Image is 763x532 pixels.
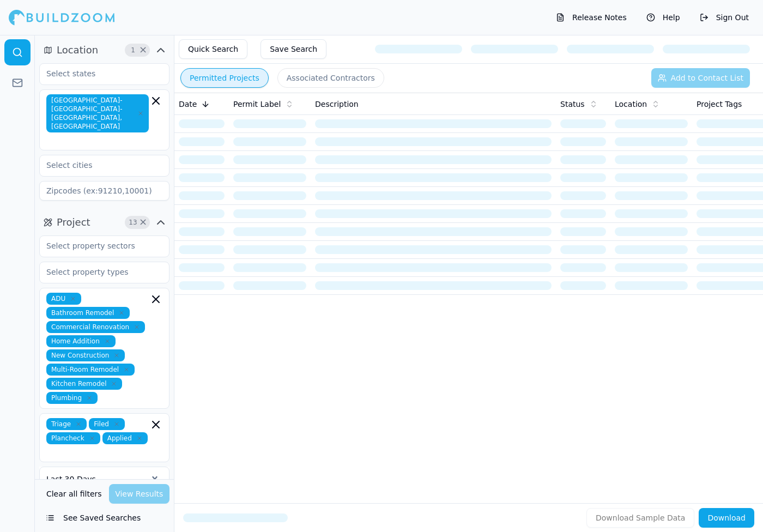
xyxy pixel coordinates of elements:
[57,215,90,230] span: Project
[40,262,155,282] input: Select property types
[315,99,359,110] span: Description
[615,99,647,110] span: Location
[277,68,384,88] button: Associated Contractors
[46,293,81,305] span: ADU
[46,307,130,319] span: Bathroom Remodel
[233,99,281,110] span: Permit Label
[261,39,326,59] button: Save Search
[699,508,754,528] button: Download
[694,9,754,26] button: Sign Out
[46,432,100,444] span: Plancheck
[128,45,138,56] span: 1
[39,41,169,59] button: Location1Clear Location filters
[46,418,87,430] span: Triage
[697,99,742,110] span: Project Tags
[39,181,169,201] input: Zipcodes (ex:91210,10001)
[179,39,247,59] button: Quick Search
[46,364,135,376] span: Multi-Room Remodel
[641,9,686,26] button: Help
[550,9,632,26] button: Release Notes
[139,47,147,53] span: Clear Location filters
[89,418,125,430] span: Filed
[128,217,138,228] span: 13
[46,94,149,132] span: [GEOGRAPHIC_DATA]-[GEOGRAPHIC_DATA]-[GEOGRAPHIC_DATA], [GEOGRAPHIC_DATA]
[44,484,105,504] button: Clear all filters
[46,378,122,390] span: Kitchen Remodel
[57,43,98,58] span: Location
[46,335,116,347] span: Home Addition
[40,236,155,256] input: Select property sectors
[180,68,269,88] button: Permitted Projects
[39,508,169,528] button: See Saved Searches
[560,99,585,110] span: Status
[46,392,98,404] span: Plumbing
[46,321,145,333] span: Commercial Renovation
[40,64,155,83] input: Select states
[39,214,169,231] button: Project13Clear Project filters
[179,99,197,110] span: Date
[102,432,148,444] span: Applied
[40,155,155,175] input: Select cities
[139,220,147,225] span: Clear Project filters
[46,349,125,361] span: New Construction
